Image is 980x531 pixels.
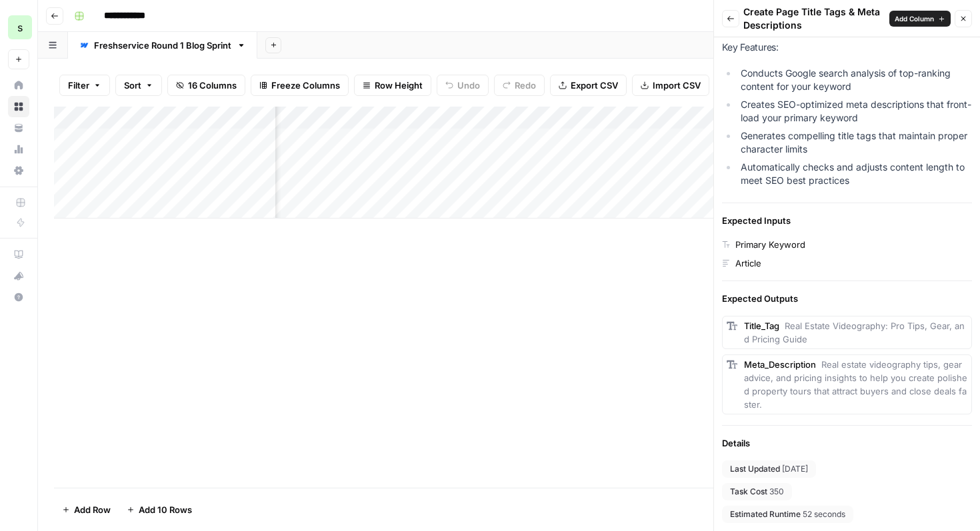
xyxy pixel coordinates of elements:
span: Add 10 Rows [139,503,192,516]
li: Generates compelling title tags that maintain proper character limits [737,129,972,156]
button: Row Height [354,75,431,96]
span: Meta_Description [744,359,816,370]
span: Redo [515,79,536,92]
span: Add Row [74,503,111,516]
div: Expected Outputs [722,292,972,305]
span: Add Column [895,13,934,24]
span: 52 seconds [803,508,845,520]
button: Add Row [54,499,119,520]
button: Sort [115,75,162,96]
span: Import CSV [653,79,701,92]
span: s [17,19,23,35]
li: Creates SEO-optimized meta descriptions that front-load your primary keyword [737,98,972,125]
span: Undo [457,79,480,92]
span: Row Height [375,79,423,92]
span: 350 [769,486,784,498]
span: Real estate videography tips, gear advice, and pricing insights to help you create polished prope... [744,359,967,410]
button: 16 Columns [167,75,245,96]
span: Sort [124,79,141,92]
a: Usage [8,139,29,160]
div: Primary Keyword [735,238,805,251]
button: Filter [59,75,110,96]
p: Key Features: [722,40,972,55]
span: 16 Columns [188,79,237,92]
a: AirOps Academy [8,244,29,265]
a: Browse [8,96,29,117]
a: Your Data [8,117,29,139]
li: Conducts Google search analysis of top-ranking content for your keyword [737,67,972,93]
button: Help + Support [8,286,29,308]
button: Workspace: saasgenie [8,11,29,44]
span: Freeze Columns [271,79,340,92]
button: Import CSV [632,75,709,96]
a: Freshservice Round 1 Blog Sprint [68,32,257,59]
div: Freshservice Round 1 Blog Sprint [94,39,231,52]
span: Estimated Runtime [730,508,801,520]
span: Filter [68,79,89,92]
a: Home [8,75,29,96]
button: What's new? [8,265,29,286]
span: Export CSV [571,79,618,92]
button: Add Column [889,11,951,27]
button: Redo [494,75,545,96]
button: Add 10 Rows [119,499,200,520]
span: Task Cost [730,486,767,498]
span: [DATE] [782,463,808,475]
button: Export CSV [550,75,627,96]
button: Undo [437,75,489,96]
div: Details [722,436,972,450]
div: Article [735,257,761,270]
span: Title_Tag [744,320,779,331]
div: What's new? [9,266,29,286]
button: Freeze Columns [251,75,349,96]
span: Real Estate Videography: Pro Tips, Gear, and Pricing Guide [744,320,965,344]
span: Last Updated [730,463,780,475]
a: Settings [8,160,29,181]
div: Expected Inputs [722,214,972,227]
li: Automatically checks and adjusts content length to meet SEO best practices [737,161,972,187]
